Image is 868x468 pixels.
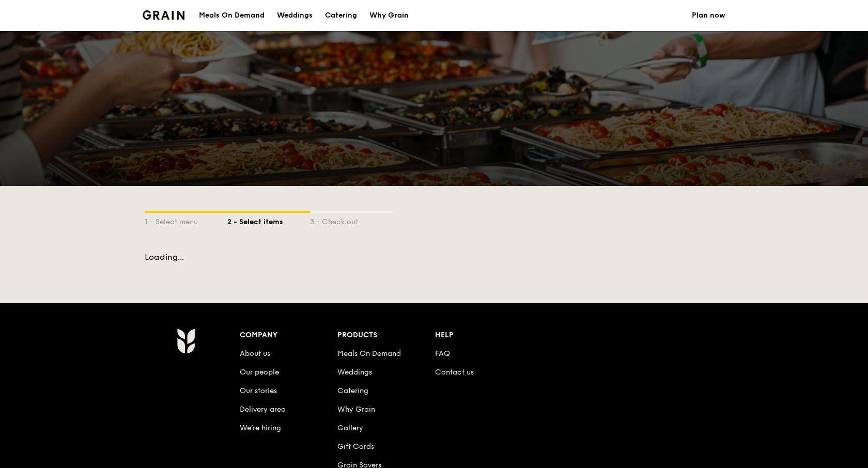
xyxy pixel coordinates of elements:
[145,252,723,262] div: Loading...
[337,442,374,451] a: Gift Cards
[143,10,184,20] img: Grain
[240,386,277,395] a: Our stories
[240,405,286,414] a: Delivery area
[145,213,227,227] div: 1 - Select menu
[435,368,474,377] a: Contact us
[337,386,368,395] a: Catering
[240,424,281,432] a: We’re hiring
[227,213,310,227] div: 2 - Select items
[337,405,375,414] a: Why Grain
[435,328,533,342] div: Help
[143,10,184,20] a: Logotype
[177,328,195,354] img: AYc88T3wAAAABJRU5ErkJggg==
[310,213,393,227] div: 3 - Check out
[435,349,450,358] a: FAQ
[240,349,270,358] a: About us
[337,328,435,342] div: Products
[337,424,363,432] a: Gallery
[337,368,372,377] a: Weddings
[240,328,337,342] div: Company
[240,368,279,377] a: Our people
[337,349,401,358] a: Meals On Demand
